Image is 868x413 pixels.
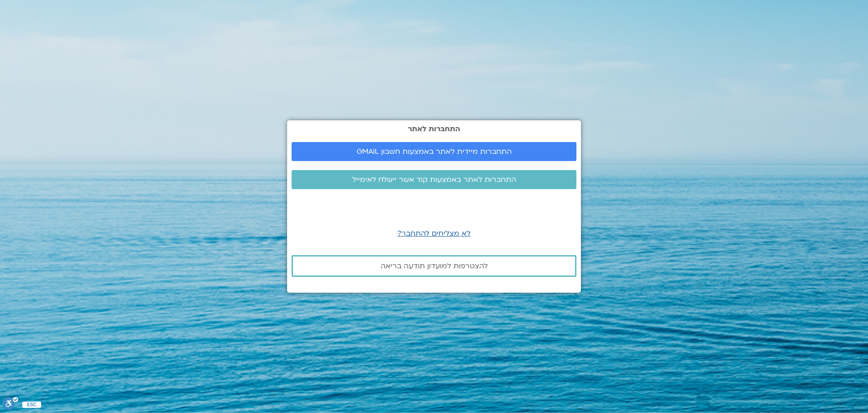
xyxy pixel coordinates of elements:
[397,228,471,238] a: לא מצליחים להתחבר?
[352,176,516,184] span: התחברות לאתר באמצעות קוד אשר יישלח לאימייל
[292,125,576,133] h2: התחברות לאתר
[292,255,576,277] a: להצטרפות למועדון תודעה בריאה
[292,170,576,189] a: התחברות לאתר באמצעות קוד אשר יישלח לאימייל
[381,262,488,270] span: להצטרפות למועדון תודעה בריאה
[357,147,512,156] span: התחברות מיידית לאתר באמצעות חשבון GMAIL
[292,142,576,161] a: התחברות מיידית לאתר באמצעות חשבון GMAIL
